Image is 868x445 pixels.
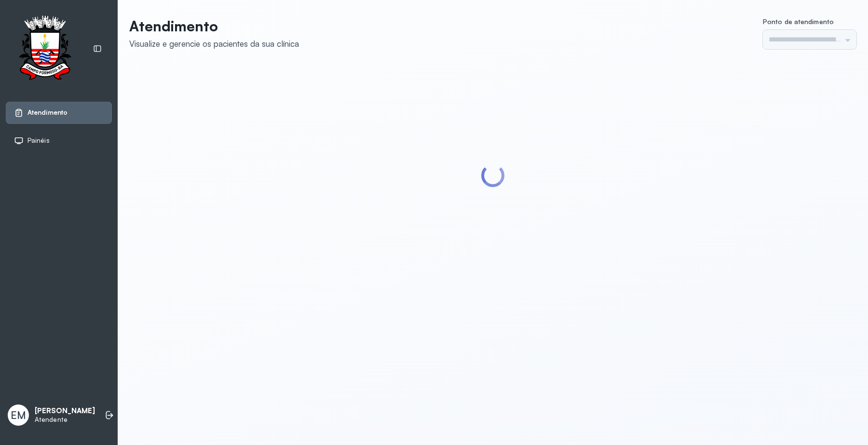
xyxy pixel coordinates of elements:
p: Atendimento [129,17,299,35]
span: Ponto de atendimento [763,17,834,26]
p: [PERSON_NAME] [35,406,95,416]
div: Visualize e gerencie os pacientes da sua clínica [129,39,299,49]
span: Painéis [27,136,50,145]
a: Atendimento [14,108,104,118]
span: Atendimento [27,108,68,117]
p: Atendente [35,416,95,424]
img: Logotipo do estabelecimento [10,15,80,82]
